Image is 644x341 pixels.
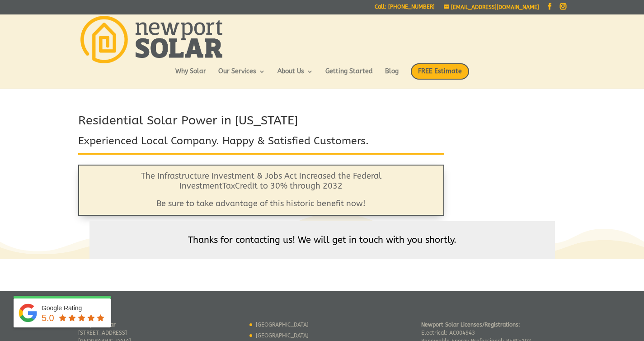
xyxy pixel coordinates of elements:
[277,68,313,84] a: About Us
[444,4,539,10] a: [EMAIL_ADDRESS][DOMAIN_NAME]
[411,63,469,80] span: FREE Estimate
[101,171,421,199] p: The Infrastructure Investment & Jobs Act increased the Federal Investment Credit to 30% through 2032
[256,332,309,339] a: [GEOGRAPHIC_DATA]
[325,68,373,84] a: Getting Started
[78,322,116,328] strong: Newport Solar
[101,199,421,209] p: Be sure to take advantage of this historic benefit now!
[411,63,469,89] a: FREE Estimate
[78,112,444,134] h2: Residential Solar Power in [US_STATE]
[80,16,222,63] img: Newport Solar | Solar Energy Optimized.
[42,303,106,313] div: Google Rating
[385,68,399,84] a: Blog
[218,68,265,84] a: Our Services
[256,322,309,328] a: [GEOGRAPHIC_DATA]
[42,313,54,323] span: 5.0
[175,68,206,84] a: Why Solar
[421,322,520,328] strong: Newport Solar Licenses/Registrations:
[375,4,435,14] a: Call: [PHONE_NUMBER]
[222,181,235,191] span: Tax
[78,134,444,153] h3: Experienced Local Company. Happy & Satisfied Customers.
[94,235,550,246] div: Thanks for contacting us! We will get in touch with you shortly.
